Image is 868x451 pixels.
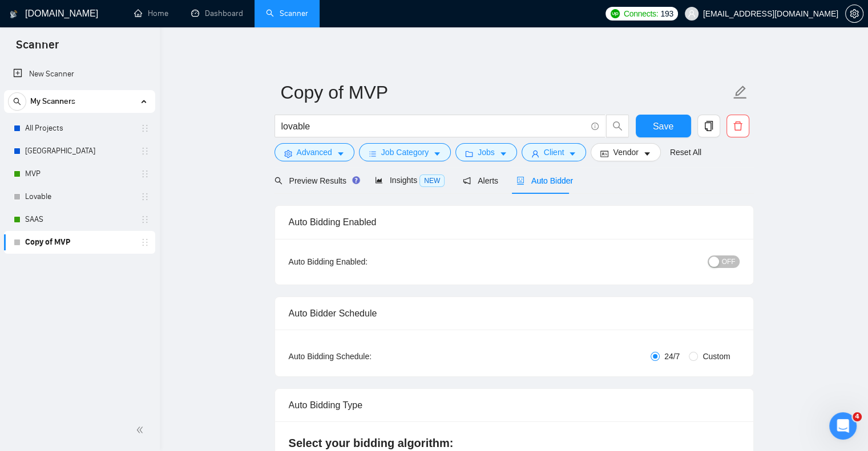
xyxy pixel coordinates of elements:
span: caret-down [337,149,345,158]
span: robot [516,177,524,185]
span: Vendor [613,146,638,159]
input: Scanner name... [281,78,730,107]
a: [GEOGRAPHIC_DATA] [25,140,134,162]
div: Auto Bidding Schedule: [289,350,439,363]
button: copy [697,115,720,137]
div: Auto Bidding Enabled: [289,255,439,268]
div: Tooltip anchor [351,175,361,185]
span: idcard [600,149,608,158]
span: search [9,97,26,105]
a: Reset All [670,146,701,159]
input: Search Freelance Jobs... [281,119,586,133]
span: 193 [660,7,673,20]
span: caret-down [499,149,507,158]
span: Client [544,146,564,159]
span: holder [140,238,150,247]
span: folder [465,149,473,158]
a: New Scanner [13,63,146,86]
span: 24/7 [660,350,684,363]
button: search [606,115,629,137]
span: setting [284,149,292,158]
button: idcardVendorcaret-down [591,143,660,161]
span: Alerts [463,176,498,185]
button: delete [726,115,749,137]
a: searchScanner [266,9,308,18]
span: user [531,149,539,158]
span: My Scanners [30,90,75,113]
span: double-left [136,424,147,436]
button: Save [636,115,691,137]
span: search [274,177,282,185]
span: holder [140,169,150,178]
span: info-circle [591,123,599,130]
a: All Projects [25,117,134,140]
span: search [607,121,628,131]
div: Auto Bidder Schedule [289,297,740,330]
span: Auto Bidder [516,176,573,185]
span: Scanner [7,36,68,60]
span: holder [140,192,150,201]
iframe: Intercom live chat [829,412,857,440]
a: SAAS [25,208,134,231]
span: delete [727,121,749,131]
span: edit [733,85,748,100]
button: setting [845,5,863,23]
span: bars [369,149,377,158]
span: holder [140,147,150,156]
button: search [8,92,26,111]
div: Auto Bidding Enabled [289,206,740,238]
button: barsJob Categorycaret-down [359,143,451,161]
span: caret-down [568,149,576,158]
li: New Scanner [4,63,155,86]
span: Save [653,119,673,133]
span: Insights [375,176,445,185]
span: Preview Results [274,176,357,185]
a: MVP [25,162,134,185]
h4: Select your bidding algorithm: [289,435,740,451]
a: Copy of MVP [25,231,134,254]
span: copy [698,121,720,131]
span: notification [463,177,471,185]
button: folderJobscaret-down [455,143,517,161]
a: dashboardDashboard [191,9,243,18]
button: settingAdvancedcaret-down [274,143,354,161]
span: setting [846,9,863,18]
button: userClientcaret-down [522,143,587,161]
span: holder [140,215,150,224]
a: homeHome [134,9,168,18]
span: user [688,10,696,18]
a: Lovable [25,185,134,208]
img: logo [10,5,18,23]
div: Auto Bidding Type [289,389,740,421]
img: upwork-logo.png [611,9,620,18]
span: Jobs [478,146,495,159]
span: Advanced [297,146,332,159]
span: caret-down [643,149,651,158]
span: holder [140,124,150,133]
span: Custom [698,350,734,363]
span: caret-down [433,149,441,158]
span: OFF [722,255,736,268]
li: My Scanners [4,90,155,254]
a: setting [845,9,863,18]
span: NEW [419,174,445,187]
span: Job Category [381,146,429,159]
span: area-chart [375,176,383,184]
span: 4 [853,412,862,421]
span: Connects: [624,7,658,20]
